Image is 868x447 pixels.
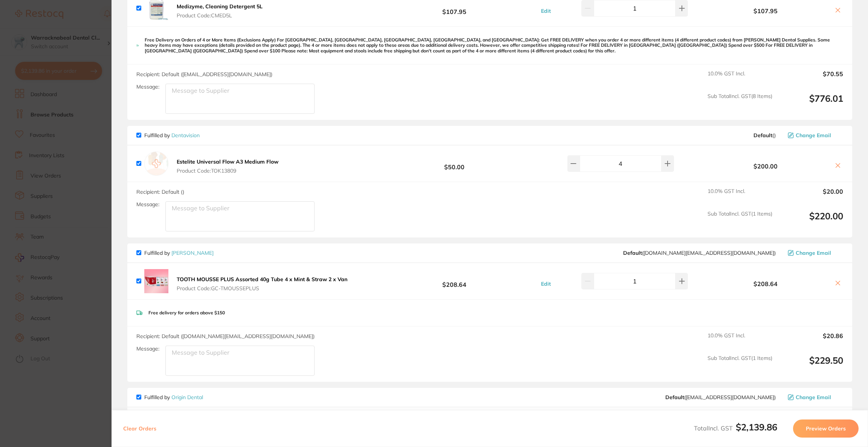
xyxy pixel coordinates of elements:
[148,310,225,315] p: Free delivery for orders above $150
[793,419,859,438] button: Preview Orders
[144,132,200,138] p: Fulfilled by
[174,276,350,292] button: TOOTH MOUSSE PLUS Assorted 40g Tube 4 x Mint & Straw 2 x Van Product Code:GC-TMOUSSEPLUS
[623,250,642,256] b: Default
[694,424,777,432] span: Total Incl. GST
[136,346,159,352] label: Message:
[121,419,159,438] button: Clear Orders
[778,70,843,87] output: $70.55
[665,394,776,400] span: info@origindental.com.au
[171,132,200,139] a: Dentavision
[708,188,772,205] span: 10.0 % GST Incl.
[136,84,159,90] label: Message:
[778,355,843,376] output: $229.50
[736,421,777,433] b: $2,139.86
[177,158,278,165] b: Estelite Universal Flow A3 Medium Flow
[144,152,168,176] img: empty.jpg
[144,250,214,256] p: Fulfilled by
[778,332,843,349] output: $20.86
[174,3,265,19] button: Medizyme, Cleaning Detergent 5L Product Code:CMED5L
[785,250,843,256] button: Change Email
[171,250,214,256] a: [PERSON_NAME]
[702,280,830,287] b: $208.64
[708,211,772,231] span: Sub Total Incl. GST ( 1 Items)
[753,132,776,138] span: ( )
[174,158,281,174] button: Estelite Universal Flow A3 Medium Flow Product Code:TOK13809
[177,168,278,174] span: Product Code: TOK13809
[177,285,347,291] span: Product Code: GC-TMOUSSEPLUS
[708,355,772,376] span: Sub Total Incl. GST ( 1 Items)
[702,8,830,14] b: $107.95
[136,188,184,195] span: Recipient: Default ( )
[539,8,553,14] button: Edit
[144,269,168,293] img: a3lkMjZraw
[785,394,843,401] button: Change Email
[796,394,831,400] span: Change Email
[145,37,843,54] p: Free Delivery on Orders of 4 or More Items (Exclusions Apply) For [GEOGRAPHIC_DATA], [GEOGRAPHIC_...
[778,188,843,205] output: $20.00
[136,71,272,78] span: Recipient: Default ( [EMAIL_ADDRESS][DOMAIN_NAME] )
[144,394,203,400] p: Fulfilled by
[796,132,831,138] span: Change Email
[665,394,684,401] b: Default
[136,201,159,208] label: Message:
[136,333,315,340] span: Recipient: Default ( [DOMAIN_NAME][EMAIL_ADDRESS][DOMAIN_NAME] )
[702,163,830,170] b: $200.00
[539,280,553,287] button: Edit
[708,70,772,87] span: 10.0 % GST Incl.
[785,132,843,139] button: Change Email
[708,93,772,114] span: Sub Total Incl. GST ( 8 Items)
[753,132,772,139] b: Default
[384,156,525,170] b: $50.00
[384,274,525,288] b: $208.64
[177,12,263,18] span: Product Code: CMED5L
[796,250,831,256] span: Change Email
[778,211,843,231] output: $220.00
[708,332,772,349] span: 10.0 % GST Incl.
[623,250,776,256] span: customer.care@henryschein.com.au
[177,3,263,10] b: Medizyme, Cleaning Detergent 5L
[171,394,203,401] a: Origin Dental
[778,93,843,114] output: $776.01
[384,1,525,15] b: $107.95
[177,276,347,283] b: TOOTH MOUSSE PLUS Assorted 40g Tube 4 x Mint & Straw 2 x Van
